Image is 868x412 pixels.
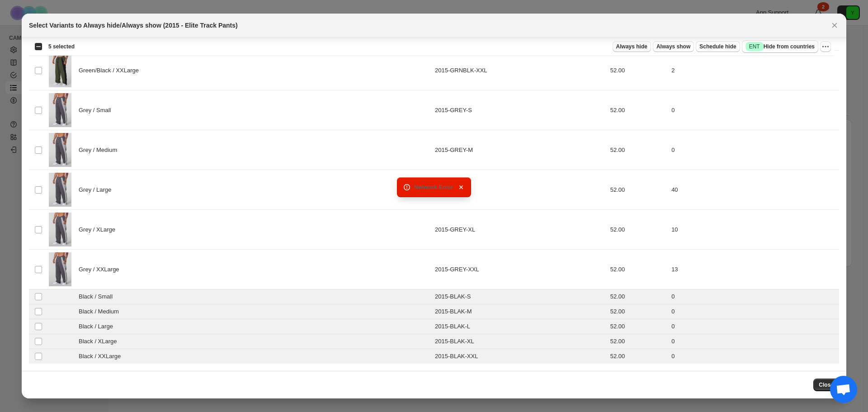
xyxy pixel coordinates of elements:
[608,210,669,250] td: 52.00
[29,21,238,30] h2: Select Variants to Always hide/Always show (2015 - Elite Track Pants)
[608,304,669,319] td: 52.00
[669,319,839,334] td: 0
[749,43,760,50] span: ENT
[669,170,839,210] td: 40
[608,51,669,90] td: 52.00
[669,304,839,319] td: 0
[79,185,116,194] span: Grey / Large
[49,252,71,286] img: 2015_grey_002_06_18_rudy_ecomm.jpg
[49,213,71,246] img: 2015_grey_002_06_18_rudy_ecomm.jpg
[432,130,608,170] td: 2015-GREY-M
[742,40,818,53] button: SuccessENTHide from countries
[669,210,839,250] td: 10
[669,250,839,289] td: 13
[653,41,694,52] button: Always show
[79,146,122,155] span: Grey / Medium
[608,349,669,364] td: 52.00
[608,334,669,349] td: 52.00
[79,265,124,274] span: Grey / XXLarge
[608,130,669,170] td: 52.00
[669,130,839,170] td: 0
[608,250,669,289] td: 52.00
[432,304,608,319] td: 2015-BLAK-M
[608,319,669,334] td: 52.00
[48,43,75,50] span: 5 selected
[830,376,857,403] a: Open chat
[699,43,736,50] span: Schedule hide
[79,292,118,301] span: Black / Small
[608,170,669,210] td: 52.00
[669,334,839,349] td: 0
[49,173,71,207] img: 2015_grey_002_06_18_rudy_ecomm.jpg
[745,42,815,51] span: Hide from countries
[432,90,608,130] td: 2015-GREY-S
[432,289,608,304] td: 2015-BLAK-S
[828,19,841,32] button: Close
[79,322,118,331] span: Black / Large
[432,349,608,364] td: 2015-BLAK-XXL
[432,334,608,349] td: 2015-BLAK-XL
[49,93,71,127] img: 2015_grey_002_06_18_rudy_ecomm.jpg
[656,43,690,50] span: Always show
[49,53,71,87] img: 2015_green-black_002_06_18_rudy_ecomm.jpg
[669,51,839,90] td: 2
[608,90,669,130] td: 52.00
[813,379,839,391] button: Close
[613,41,651,52] button: Always hide
[432,319,608,334] td: 2015-BLAK-L
[608,289,669,304] td: 52.00
[432,170,608,210] td: 2015-GREY-L
[49,133,71,167] img: 2015_grey_002_06_18_rudy_ecomm.jpg
[79,225,120,234] span: Grey / XLarge
[819,381,834,388] span: Close
[79,307,124,316] span: Black / Medium
[432,250,608,289] td: 2015-GREY-XXL
[669,289,839,304] td: 0
[669,90,839,130] td: 0
[669,349,839,364] td: 0
[79,352,126,361] span: Black / XXLarge
[696,41,740,52] button: Schedule hide
[414,184,453,190] span: Network Error
[616,43,647,50] span: Always hide
[79,106,116,115] span: Grey / Small
[79,337,122,346] span: Black / XLarge
[820,41,831,52] button: More actions
[79,66,144,75] span: Green/Black / XXLarge
[432,210,608,250] td: 2015-GREY-XL
[432,51,608,90] td: 2015-GRNBLK-XXL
